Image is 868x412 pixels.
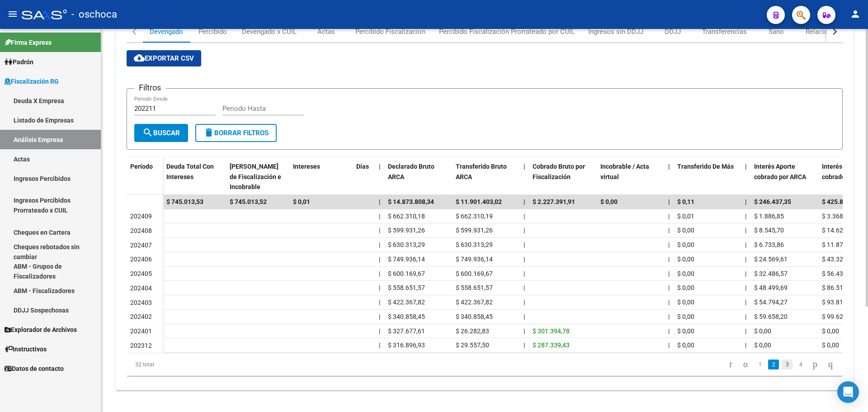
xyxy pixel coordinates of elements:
span: $ 662.310,18 [388,213,425,220]
span: - oschoca [71,5,117,24]
span: $ 316.896,93 [388,341,425,349]
span: | [668,256,670,263]
span: $ 54.794,27 [754,298,788,306]
span: $ 340.858,45 [388,313,425,320]
div: Devengado x CUIL [242,27,297,37]
div: Ingresos sin DDJJ [588,27,643,37]
span: | [668,313,670,320]
span: | [524,241,525,248]
span: | [745,163,747,170]
span: | [524,313,525,320]
span: Datos de contacto [5,364,64,374]
span: Exportar CSV [134,54,194,62]
span: $ 43.321,28 [822,256,855,263]
li: page 3 [780,357,794,372]
span: $ 2.227.391,91 [533,198,575,205]
mat-icon: search [142,127,153,138]
span: | [745,341,746,349]
span: | [379,341,380,349]
span: Interés Aporte cobrado por ARCA [754,163,806,180]
span: $ 600.169,67 [388,270,425,277]
span: 202405 [130,270,152,277]
span: $ 0,00 [822,327,839,335]
datatable-header-cell: Período [127,157,163,195]
span: 202404 [130,284,152,292]
span: Instructivos [5,344,47,354]
a: go to last page [824,360,837,369]
div: DDJJ [665,27,681,37]
span: Declarado Bruto ARCA [388,163,434,180]
span: $ 422.367,82 [388,298,425,306]
span: $ 558.651,57 [388,284,425,291]
span: $ 630.313,29 [456,241,493,248]
span: | [668,227,670,234]
span: | [379,227,380,234]
datatable-header-cell: Transferido Bruto ARCA [452,157,520,197]
span: $ 558.651,57 [456,284,493,291]
span: $ 59.658,20 [754,313,788,320]
span: | [379,198,381,205]
span: | [745,298,746,306]
span: $ 749.936,14 [388,256,425,263]
datatable-header-cell: Incobrable / Acta virtual [597,157,665,197]
span: | [379,163,381,170]
datatable-header-cell: Declarado Bruto ARCA [384,157,452,197]
div: Percibido Fiscalización Prorrateado por CUIL [439,27,575,37]
span: Transferido Bruto ARCA [456,163,507,180]
span: $ 745.013,53 [166,198,203,205]
datatable-header-cell: Intereses [289,157,353,197]
span: | [745,270,746,277]
datatable-header-cell: | [520,157,529,197]
span: | [379,298,380,306]
span: | [668,341,670,349]
span: | [524,213,525,220]
span: $ 6.733,86 [754,241,784,248]
span: | [745,327,746,335]
span: $ 662.310,19 [456,213,493,220]
span: Transferido De Más [677,163,734,170]
span: $ 3.368,84 [822,213,852,220]
span: $ 8.545,70 [754,227,784,234]
span: | [379,241,380,248]
span: | [745,198,747,205]
span: $ 0,00 [677,298,694,306]
span: Padrón [5,57,33,67]
span: $ 340.858,45 [456,313,493,320]
span: $ 56.438,09 [822,270,855,277]
datatable-header-cell: Deuda Bruta Neto de Fiscalización e Incobrable [226,157,289,197]
span: $ 99.623,94 [822,313,855,320]
span: [PERSON_NAME] de Fiscalización e Incobrable [230,163,281,191]
mat-icon: person [850,9,861,19]
span: $ 600.169,67 [456,270,493,277]
li: page 2 [767,357,780,372]
span: | [524,256,525,263]
span: $ 749.936,14 [456,256,493,263]
div: Sano [769,27,784,37]
span: $ 0,00 [677,341,694,349]
span: $ 32.486,57 [754,270,788,277]
span: $ 287.339,43 [533,341,570,349]
button: Exportar CSV [127,50,201,66]
span: | [379,213,380,220]
span: 202407 [130,242,152,249]
span: | [668,213,670,220]
span: Firma Express [5,38,52,47]
span: | [668,163,670,170]
span: Intereses [293,163,320,170]
span: | [524,163,525,170]
span: $ 0,00 [754,341,771,349]
span: $ 0,11 [677,198,694,205]
span: | [524,270,525,277]
span: 202408 [130,227,152,234]
span: $ 246.437,35 [754,198,791,205]
span: | [524,227,525,234]
span: $ 425.808,42 [822,198,859,205]
datatable-header-cell: Deuda Total Con Intereses [163,157,226,197]
datatable-header-cell: Dias [353,157,375,197]
mat-icon: cloud_download [134,52,145,63]
li: page 4 [794,357,807,372]
span: Explorador de Archivos [5,325,77,335]
span: | [524,327,525,335]
span: $ 745.013,52 [230,198,267,205]
span: $ 599.931,26 [388,227,425,234]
